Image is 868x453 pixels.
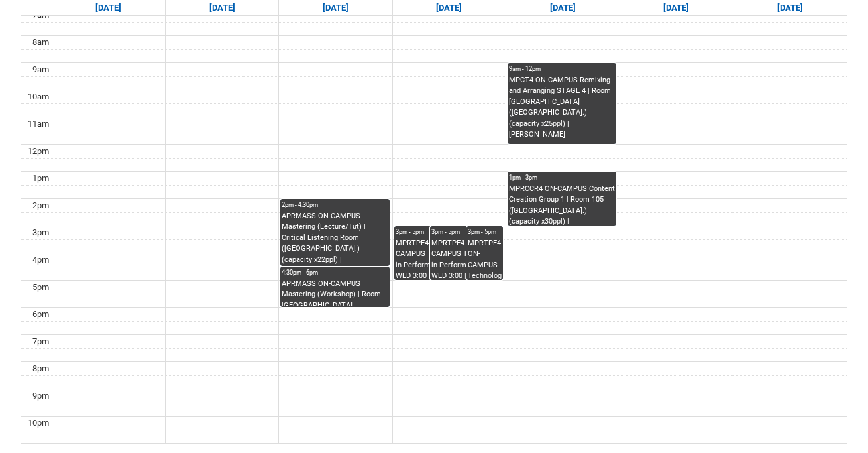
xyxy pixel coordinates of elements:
[30,253,52,267] div: 4pm
[25,90,52,103] div: 10am
[282,268,388,277] div: 4:30pm - 6pm
[30,226,52,239] div: 3pm
[30,281,52,294] div: 5pm
[509,64,615,74] div: 9am - 12pm
[396,227,465,237] div: 3pm - 5pm
[396,238,465,280] div: MPRTPE4 ON-CAMPUS Technology in Performance 2 WED 3:00 | Ensemble Room 3 ([GEOGRAPHIC_DATA].) (ca...
[282,200,388,210] div: 2pm - 4:30pm
[30,308,52,321] div: 6pm
[30,199,52,212] div: 2pm
[30,36,52,49] div: 8am
[509,75,615,141] div: MPCT4 ON-CAMPUS Remixing and Arranging STAGE 4 | Room [GEOGRAPHIC_DATA] ([GEOGRAPHIC_DATA].) (cap...
[30,389,52,403] div: 9pm
[509,173,615,182] div: 1pm - 3pm
[431,238,501,280] div: MPRTPE4 ON-CAMPUS Technology in Performance 2 WED 3:00 | Ensemble Room 4 ([GEOGRAPHIC_DATA].) (ca...
[30,335,52,348] div: 7pm
[468,238,502,280] div: MPRTPE4 ON-CAMPUS Technology in Performance 2 WED 3:00 | Ensemble Room 5 ([GEOGRAPHIC_DATA].) (ca...
[431,227,501,237] div: 3pm - 5pm
[282,279,388,307] div: APRMASS ON-CAMPUS Mastering (Workshop) | Room [GEOGRAPHIC_DATA] ([GEOGRAPHIC_DATA].) (capacity x3...
[25,145,52,158] div: 12pm
[30,362,52,375] div: 8pm
[509,184,615,226] div: MPRCCR4 ON-CAMPUS Content Creation Group 1 | Room 105 ([GEOGRAPHIC_DATA].) (capacity x30ppl) | [P...
[468,227,502,237] div: 3pm - 5pm
[25,117,52,131] div: 11am
[30,63,52,76] div: 9am
[25,417,52,430] div: 10pm
[282,211,388,266] div: APRMASS ON-CAMPUS Mastering (Lecture/Tut) | Critical Listening Room ([GEOGRAPHIC_DATA].) (capacit...
[30,172,52,185] div: 1pm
